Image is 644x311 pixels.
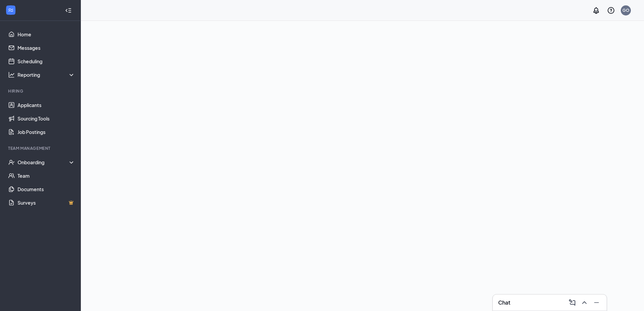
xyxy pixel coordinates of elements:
[498,299,510,306] h3: Chat
[592,299,601,307] svg: Minimize
[18,196,75,209] a: SurveysCrown
[590,297,601,308] button: Minimize
[566,297,577,308] button: ComposeMessage
[65,7,72,14] svg: Collapse
[578,297,589,308] button: ChevronUp
[7,7,14,13] svg: WorkstreamLogo
[580,299,588,307] svg: ChevronUp
[622,7,630,13] div: GO
[18,182,75,196] a: Documents
[18,55,75,68] a: Scheduling
[18,125,75,139] a: Job Postings
[18,98,75,112] a: Applicants
[8,88,74,94] div: Hiring
[607,6,615,14] svg: QuestionInfo
[18,169,75,182] a: Team
[568,299,576,307] svg: ComposeMessage
[18,28,75,41] a: Home
[18,112,75,125] a: Sourcing Tools
[18,41,75,55] a: Messages
[8,145,74,151] div: Team Management
[592,6,600,14] svg: Notifications
[18,71,75,78] div: Reporting
[8,159,15,166] svg: UserCheck
[8,71,15,78] svg: Analysis
[18,159,75,166] div: Onboarding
